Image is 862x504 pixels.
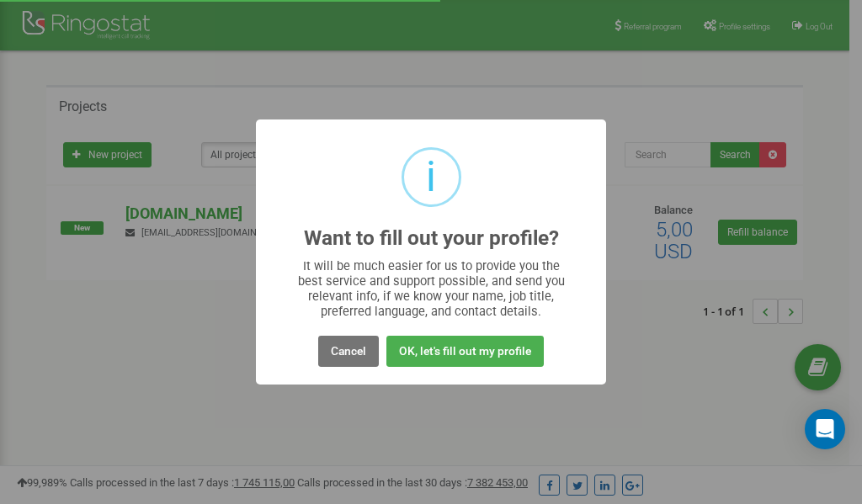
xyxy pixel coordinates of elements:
[318,336,379,367] button: Cancel
[304,227,559,250] h2: Want to fill out your profile?
[426,150,436,204] div: i
[386,336,544,367] button: OK, let's fill out my profile
[290,258,573,319] div: It will be much easier for us to provide you the best service and support possible, and send you ...
[805,409,845,449] div: Open Intercom Messenger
